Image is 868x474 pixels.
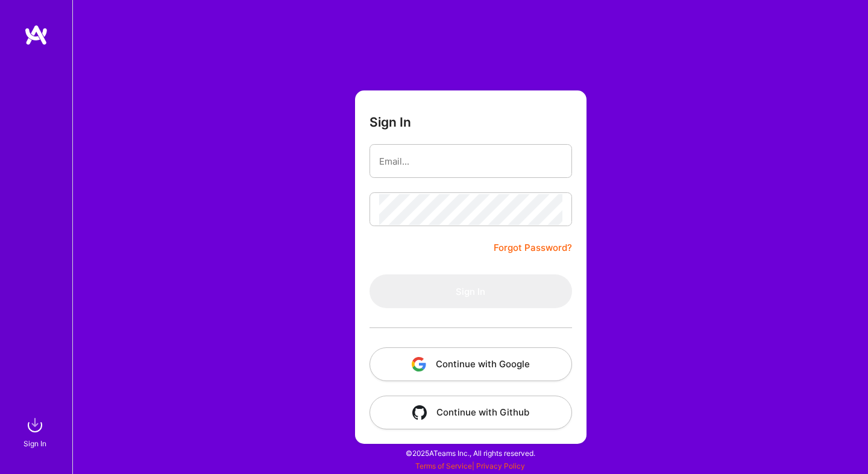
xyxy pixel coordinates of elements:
[24,437,46,450] div: Sign In
[24,24,48,46] img: logo
[72,438,868,468] div: © 2025 ATeams Inc., All rights reserved.
[370,396,572,429] button: Continue with Github
[412,405,427,420] img: icon
[370,274,572,308] button: Sign In
[23,413,47,437] img: sign in
[370,347,572,381] button: Continue with Google
[370,115,411,130] h3: Sign In
[494,241,572,255] a: Forgot Password?
[379,146,562,177] input: Email...
[25,413,47,450] a: sign inSign In
[415,461,525,470] span: |
[415,461,472,470] a: Terms of Service
[476,461,525,470] a: Privacy Policy
[412,357,426,371] img: icon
